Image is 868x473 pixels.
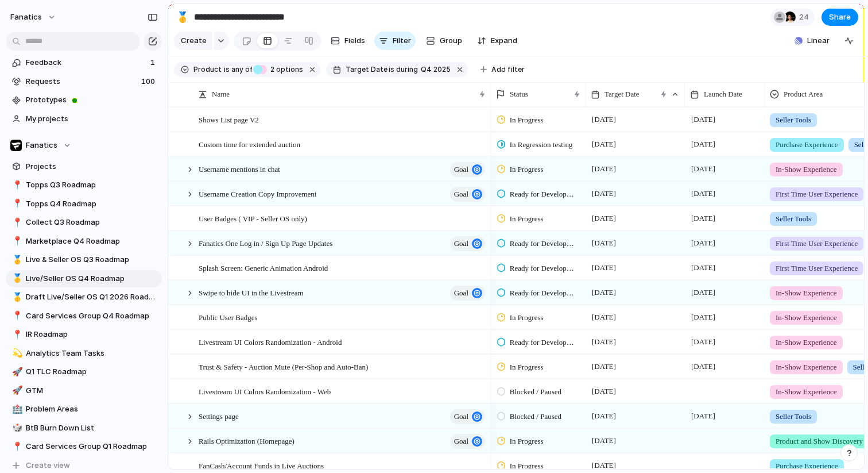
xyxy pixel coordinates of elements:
[12,272,20,285] div: 🥇
[6,289,162,306] div: 🥇Draft Live/Seller OS Q1 2026 Roadmap
[589,335,619,349] span: [DATE]
[776,238,858,249] span: First Time User Experience
[589,162,619,176] span: [DATE]
[199,360,368,373] span: Trust & Safety - Auction Mute (Per-Shop and Auto-Ban)
[776,312,837,324] span: In-Show Experience
[418,63,453,76] button: Q4 2025
[6,382,162,399] div: 🚀GTM
[6,251,162,268] a: 🥇Live & Seller OS Q3 Roadmap
[688,137,718,151] span: [DATE]
[10,348,22,359] button: 💫
[199,162,280,175] span: Username mentions in chat
[26,273,158,284] span: Live/Seller OS Q4 Roadmap
[776,189,858,200] span: First Time User Experience
[199,434,294,447] span: Rails Optimization (Homepage)
[10,385,22,397] button: 🚀
[450,286,485,301] button: goal
[491,64,525,75] span: Add filter
[510,362,544,373] span: In Progress
[6,345,162,362] a: 💫Analytics Team Tasks
[450,187,485,202] button: goal
[776,139,838,151] span: Purchase Experience
[454,285,468,301] span: goal
[26,441,158,452] span: Card Services Group Q1 Roadmap
[26,94,158,106] span: Prototypes
[26,217,158,228] span: Collect Q3 Roadmap
[6,326,162,343] div: 📍IR Roadmap
[688,261,718,275] span: [DATE]
[212,89,230,100] span: Name
[12,309,20,322] div: 📍
[199,409,239,422] span: Settings page
[12,347,20,360] div: 💫
[6,420,162,437] a: 🎲BtB Burn Down List
[26,403,158,415] span: Problem Areas
[688,335,718,349] span: [DATE]
[10,291,22,303] button: 🥇
[222,63,254,76] button: isany of
[12,291,20,304] div: 🥇
[150,57,157,68] span: 1
[181,35,207,47] span: Create
[474,61,532,78] button: Add filter
[704,89,742,100] span: Launch Date
[6,307,162,325] a: 📍Card Services Group Q4 Roadmap
[6,214,162,231] a: 📍Collect Q3 Roadmap
[589,113,619,126] span: [DATE]
[394,64,418,75] span: during
[174,32,212,50] button: Create
[776,386,837,398] span: In-Show Experience
[589,459,619,472] span: [DATE]
[10,198,22,210] button: 📍
[199,187,316,200] span: Username Creation Copy Improvement
[230,64,252,75] span: any of
[421,64,451,75] span: Q4 2025
[6,363,162,380] a: 🚀Q1 TLC Roadmap
[26,310,158,322] span: Card Services Group Q4 Roadmap
[224,64,230,75] span: is
[589,137,619,151] span: [DATE]
[510,238,576,249] span: Ready for Development
[12,253,20,267] div: 🥇
[199,459,324,472] span: FanCash/Account Funds in Live Auctions
[589,434,619,448] span: [DATE]
[776,114,811,126] span: Seller Tools
[10,11,42,23] span: fanatics
[10,254,22,266] button: 🥇
[454,161,468,178] span: goal
[776,263,858,274] span: First Time User Experience
[6,54,162,71] a: Feedback1
[454,433,468,449] span: goal
[6,438,162,455] div: 📍Card Services Group Q1 Roadmap
[829,11,851,23] span: Share
[267,65,276,74] span: 2
[12,179,20,192] div: 📍
[10,366,22,378] button: 🚀
[199,384,331,398] span: Livestream UI Colors Randomization - Web
[510,164,544,175] span: In Progress
[389,64,394,75] span: is
[10,329,22,340] button: 📍
[510,460,544,472] span: In Progress
[26,329,158,340] span: IR Roadmap
[776,287,837,299] span: In-Show Experience
[26,140,57,151] span: Fanatics
[510,436,544,447] span: In Progress
[688,236,718,250] span: [DATE]
[199,236,332,249] span: Fanatics One Log in / Sign Up Page Updates
[387,63,420,76] button: isduring
[688,187,718,201] span: [DATE]
[6,233,162,250] a: 📍Marketplace Q4 Roadmap
[199,137,300,151] span: Custom time for extended auction
[510,263,576,274] span: Ready for Development
[12,234,20,248] div: 📍
[776,164,837,175] span: In-Show Experience
[12,421,20,434] div: 🎲
[6,73,162,90] a: Requests100
[12,197,20,210] div: 📍
[589,187,619,201] span: [DATE]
